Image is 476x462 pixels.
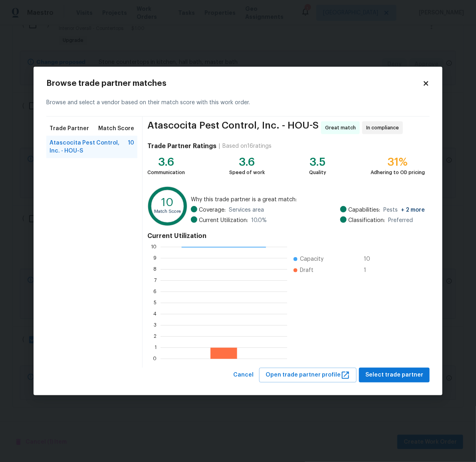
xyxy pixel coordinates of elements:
[309,158,326,166] div: 3.5
[151,245,157,250] text: 10
[216,142,222,150] div: |
[365,370,423,380] span: Select trade partner
[155,345,157,350] text: 1
[153,289,157,294] text: 6
[401,207,425,213] span: + 2 more
[154,210,181,214] text: Match Score
[154,334,157,339] text: 2
[153,267,157,272] text: 8
[230,368,257,383] button: Cancel
[266,370,350,380] span: Open trade partner profile
[364,255,377,263] span: 10
[147,121,319,134] span: Atascocita Pest Control, Inc. - HOU-S
[251,216,267,224] span: 10.0 %
[366,124,402,132] span: In compliance
[371,158,425,166] div: 31%
[229,169,265,176] div: Speed of work
[147,142,216,150] h4: Trade Partner Ratings
[199,206,226,214] span: Coverage:
[259,368,357,383] button: Open trade partner profile
[348,206,380,214] span: Capabilities:
[191,196,425,204] span: Why this trade partner is a great match:
[199,216,248,224] span: Current Utilization:
[153,312,157,317] text: 4
[46,79,422,87] h2: Browse trade partner matches
[300,255,323,263] span: Capacity
[154,278,157,283] text: 7
[371,169,425,176] div: Adhering to OD pricing
[128,139,134,155] span: 10
[383,206,425,214] span: Pests
[153,357,157,361] text: 0
[50,125,89,133] span: Trade Partner
[147,169,185,176] div: Communication
[300,266,313,274] span: Draft
[359,368,430,383] button: Select trade partner
[233,370,254,380] span: Cancel
[388,216,413,224] span: Preferred
[229,158,265,166] div: 3.6
[153,256,157,261] text: 9
[147,232,425,240] h4: Current Utilization
[50,139,128,155] span: Atascocita Pest Control, Inc. - HOU-S
[161,197,174,208] text: 10
[325,124,359,132] span: Great match
[98,125,134,133] span: Match Score
[46,89,430,117] div: Browse and select a vendor based on their match score with this work order.
[222,142,272,150] div: Based on 16 ratings
[364,266,377,274] span: 1
[348,216,385,224] span: Classification:
[154,323,157,328] text: 3
[147,158,185,166] div: 3.6
[229,206,264,214] span: Services area
[309,169,326,176] div: Quality
[154,301,157,305] text: 5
